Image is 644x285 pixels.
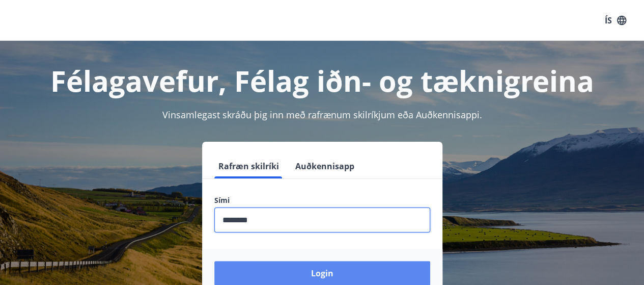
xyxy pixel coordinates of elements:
h1: Félagavefur, Félag iðn- og tæknigreina [12,61,632,100]
label: Sími [214,195,430,205]
button: Rafræn skilríki [214,154,283,178]
button: Auðkennisapp [291,154,358,178]
span: Vinsamlegast skráðu þig inn með rafrænum skilríkjum eða Auðkennisappi. [162,109,482,121]
button: ÍS [599,11,632,30]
